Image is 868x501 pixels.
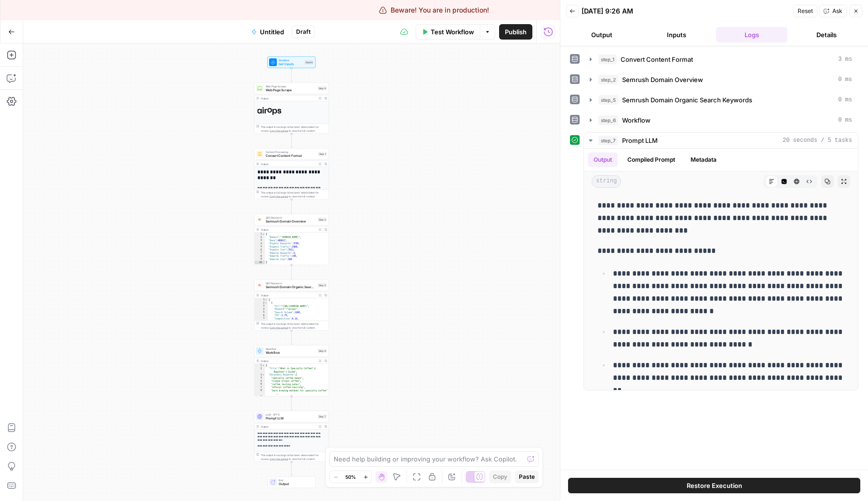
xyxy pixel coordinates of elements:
button: Restore Execution [568,478,860,493]
span: Toggle code folding, rows 1 through 2741 [265,298,268,302]
div: Output [261,228,316,232]
span: Copy the output [270,129,288,132]
span: step_6 [598,115,618,125]
g: Edge from step_1 to step_2 [291,199,292,213]
span: SEO Research [266,281,316,285]
span: Set Inputs [279,62,303,67]
div: Step 6 [318,349,327,353]
div: Output [261,162,316,166]
div: 4 [255,242,265,246]
div: 7 [255,317,268,320]
button: Copy [489,471,511,483]
div: SEO ResearchSemrush Domain Organic Search KeywordsStep 5Output[ { "Url":"[URL][DOMAIN_NAME]", "Ke... [254,279,329,331]
div: Step 8 [318,86,327,91]
div: 20 seconds / 5 tasks [584,149,858,390]
div: 6 [255,249,265,252]
div: Step 5 [318,283,327,288]
button: Logs [716,27,787,42]
div: This output is too large & has been abbreviated for review. to view the full content. [261,125,327,133]
span: Prompt LLM [622,136,658,145]
button: 0 ms [584,112,858,128]
div: Step 7 [318,415,327,419]
img: o3r9yhbrn24ooq0tey3lueqptmfj [258,152,262,156]
button: 3 ms [584,52,858,67]
div: This output is too large & has been abbreviated for review. to view the full content. [261,453,327,461]
div: This output is too large & has been abbreviated for review. to view the full content. [261,191,327,198]
span: Web Page Scrape [266,88,316,93]
div: Output [261,425,316,429]
div: 5 [255,245,265,249]
span: Ask [832,7,842,15]
div: 2 [255,236,265,239]
button: Inputs [641,27,713,42]
span: string [592,175,621,188]
span: Untitled [260,27,284,37]
div: SEO ResearchSemrush Domain OverviewStep 2Output{ "Domain":"[DOMAIN_NAME]", "Rank":489617, "Organi... [254,214,329,265]
button: Publish [499,24,532,40]
div: 7 [255,251,265,255]
div: Beware! You are in production! [379,5,489,15]
span: Workflow [266,347,316,351]
div: 2 [255,367,265,374]
span: Toggle code folding, rows 3 through 14 [262,374,265,377]
div: 3 [255,374,265,377]
div: Step 2 [318,218,327,222]
div: 8 [255,255,265,258]
button: 0 ms [584,92,858,108]
div: Web Page ScrapeWeb Page ScrapeStep 8Output**** **** **** **** *This output is too large & has bee... [254,83,329,134]
button: Paste [515,471,539,483]
div: WorkflowSet InputsInputs [254,56,329,68]
g: Edge from step_2 to step_5 [291,265,292,279]
button: Output [566,27,637,42]
div: 10 [255,261,265,264]
span: Workflow [279,58,303,62]
span: End [279,478,312,482]
span: step_5 [598,95,618,105]
div: 4 [255,308,268,311]
span: Semrush Domain Overview [622,75,703,84]
div: 6 [255,314,268,318]
div: 1 [255,233,265,236]
div: 4 [255,376,265,380]
span: step_7 [598,136,618,145]
span: Semrush Domain Organic Search Keywords [622,95,752,105]
button: Test Workflow [416,24,480,40]
button: Reset [793,5,817,17]
button: Untitled [245,24,290,40]
div: 9 [255,258,265,261]
div: 9 [255,395,265,399]
span: Convert Content Format [621,55,693,64]
div: Output [261,97,316,100]
span: Test Workflow [431,27,474,37]
div: 8 [255,389,265,395]
span: Content Processing [266,150,316,154]
span: LLM · GPT-5 [266,413,316,417]
span: Copy the output [270,458,288,460]
div: 1 [255,364,265,367]
button: 20 seconds / 5 tasks [584,133,858,148]
span: Paste [519,473,535,481]
span: Draft [296,28,311,36]
g: Edge from start to step_8 [291,68,292,82]
div: 2 [255,302,268,305]
span: Web Page Scrape [266,84,316,88]
div: Inputs [305,60,314,65]
span: step_1 [598,55,617,64]
button: 0 ms [584,72,858,87]
span: Convert Content Format [266,153,316,158]
span: Toggle code folding, rows 2 through 12 [265,302,268,305]
div: Output [261,293,316,297]
div: WorkflowWorkflowStep 6Output{ "Title":"What is Specialty Coffee? A Beginner's Guide", "Secondary ... [254,345,329,396]
span: 0 ms [838,75,852,84]
span: Restore Execution [687,481,742,490]
span: Copy the output [270,326,288,329]
span: Copy the output [270,195,288,198]
span: 20 seconds / 5 tasks [783,136,852,145]
span: Toggle code folding, rows 1 through 10 [262,233,265,236]
span: Workflow [266,350,316,355]
div: Step 1 [318,152,327,156]
span: 0 ms [838,116,852,125]
span: Toggle code folding, rows 1 through 39 [262,364,265,367]
div: 5 [255,311,268,314]
span: 50% [345,473,356,481]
